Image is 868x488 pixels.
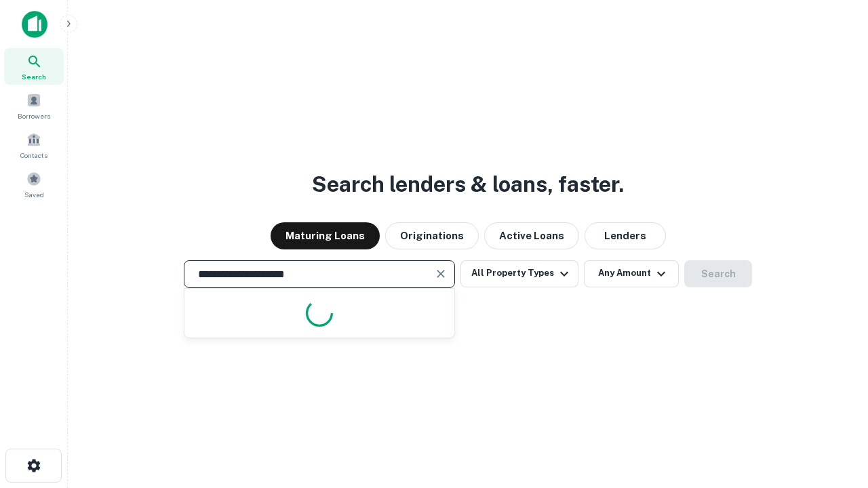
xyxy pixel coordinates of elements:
[460,260,578,287] button: All Property Types
[4,87,64,124] a: Borrowers
[4,48,64,85] a: Search
[484,222,579,249] button: Active Loans
[22,11,47,38] img: capitalize-icon.png
[4,166,64,203] a: Saved
[385,222,479,249] button: Originations
[584,260,679,287] button: Any Amount
[312,168,624,201] h3: Search lenders & loans, faster.
[4,127,64,163] a: Contacts
[22,71,46,82] span: Search
[800,380,868,445] iframe: Chat Widget
[585,222,666,249] button: Lenders
[18,110,50,121] span: Borrowers
[271,222,380,249] button: Maturing Loans
[24,189,44,200] span: Saved
[431,264,450,283] button: Clear
[20,150,47,161] span: Contacts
